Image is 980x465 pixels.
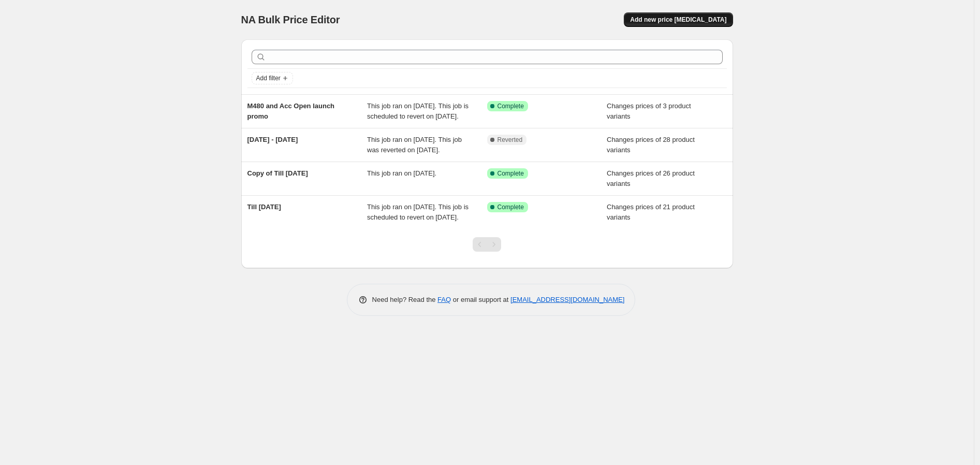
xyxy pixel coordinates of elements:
[498,203,524,211] span: Complete
[367,169,436,177] span: This job ran on [DATE].
[367,102,469,120] span: This job ran on [DATE]. This job is scheduled to revert on [DATE].
[367,203,469,221] span: This job ran on [DATE]. This job is scheduled to revert on [DATE].
[437,296,451,303] a: FAQ
[510,296,624,303] a: [EMAIL_ADDRESS][DOMAIN_NAME]
[498,136,523,144] span: Reverted
[630,16,726,24] span: Add new price [MEDICAL_DATA]
[241,14,340,25] span: NA Bulk Price Editor
[247,169,308,177] span: Copy of Till [DATE]
[498,102,524,110] span: Complete
[367,136,462,154] span: This job ran on [DATE]. This job was reverted on [DATE].
[607,203,695,221] span: Changes prices of 21 product variants
[607,136,695,154] span: Changes prices of 28 product variants
[607,169,695,187] span: Changes prices of 26 product variants
[256,74,281,82] span: Add filter
[607,102,691,120] span: Changes prices of 3 product variants
[372,296,438,303] span: Need help? Read the
[624,12,733,27] button: Add new price [MEDICAL_DATA]
[247,136,298,143] span: [DATE] - [DATE]
[247,203,281,211] span: Till [DATE]
[252,72,293,84] button: Add filter
[498,169,524,178] span: Complete
[473,237,501,252] nav: Pagination
[247,102,335,120] span: M480 and Acc Open launch promo
[451,296,510,303] span: or email support at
